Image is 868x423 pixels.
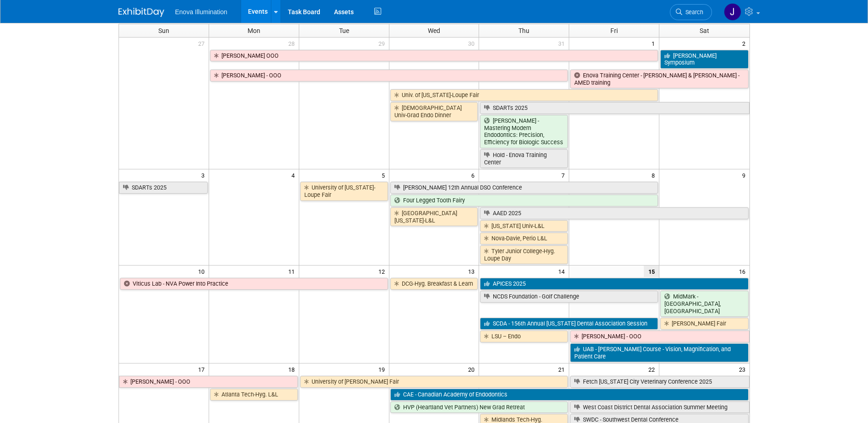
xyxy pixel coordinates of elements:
a: Univ. of [US_STATE]-Loupe Fair [390,89,658,101]
a: MidMark - [GEOGRAPHIC_DATA], [GEOGRAPHIC_DATA] [660,291,748,317]
a: [PERSON_NAME] - Mastering Modern Endodontics: Precision, Efficiency for Biologic Success [480,115,568,148]
span: Sat [700,27,709,34]
span: 23 [738,363,749,375]
span: 15 [644,266,659,277]
span: Enova Illumination [175,8,227,16]
a: [US_STATE] Univ-L&L [480,220,568,232]
a: [DEMOGRAPHIC_DATA] Univ-Grad Endo Dinner [390,102,478,121]
span: Thu [518,27,529,34]
span: 3 [200,169,209,181]
span: 16 [738,266,749,277]
a: APICES 2025 [480,278,748,290]
a: University of [US_STATE]-Loupe Fair [300,182,388,201]
span: Wed [428,27,440,34]
a: Hold - Enova Training Center [480,149,568,168]
a: LSU – Endo [480,331,568,342]
a: SCDA - 156th Annual [US_STATE] Dental Association Session [480,318,658,330]
span: Search [682,9,703,16]
a: AAED 2025 [480,207,748,219]
a: [PERSON_NAME] OOO [210,50,658,62]
span: 10 [197,266,209,277]
span: 17 [197,363,209,375]
a: DCG-Hyg. Breakfast & Learn [390,278,478,290]
a: Fetch [US_STATE] City Veterinary Conference 2025 [570,376,749,388]
a: [PERSON_NAME] - OOO [210,70,568,81]
span: 5 [381,169,389,181]
a: [PERSON_NAME] Fair [660,318,748,330]
span: 21 [557,363,569,375]
a: University of [PERSON_NAME] Fair [300,376,568,388]
span: 30 [467,38,479,49]
a: Tyler Junior College-Hyg. Loupe Day [480,245,568,264]
a: Atlanta Tech-Hyg. L&L [210,389,298,401]
span: 13 [467,266,479,277]
span: 12 [377,266,389,277]
span: 31 [557,38,569,49]
a: Viticus Lab - NVA Power Into Practice [120,278,388,290]
span: 7 [561,169,569,181]
span: 1 [651,38,659,49]
a: SDARTs 2025 [119,182,208,194]
a: [PERSON_NAME] Symposium [660,50,748,69]
span: 18 [287,363,299,375]
span: 22 [647,363,659,375]
span: Mon [248,27,260,34]
img: Janelle Tlusty [724,3,741,21]
span: 14 [557,266,569,277]
span: 28 [287,38,299,49]
a: UAB - [PERSON_NAME] Course - Vision, Magnification, and Patient Care [570,343,748,362]
a: [GEOGRAPHIC_DATA][US_STATE]-L&L [390,207,478,226]
span: 19 [377,363,389,375]
a: Nova-Davie, Perio L&L [480,233,568,244]
a: [PERSON_NAME] - OOO [570,331,749,342]
span: 27 [197,38,209,49]
span: 11 [287,266,299,277]
a: HVP (Heartland Vet Partners) New Grad Retreat [390,401,568,413]
span: 20 [467,363,479,375]
a: [PERSON_NAME] 12th Annual DSO Conference [390,182,658,194]
span: Tue [339,27,349,34]
span: Sun [158,27,169,34]
span: 2 [741,38,749,49]
a: NCDS Foundation - Golf Challenge [480,291,658,303]
a: SDARTs 2025 [480,102,749,114]
a: Search [670,4,712,20]
a: Enova Training Center - [PERSON_NAME] & [PERSON_NAME] - AMED training [570,70,748,88]
span: 4 [291,169,299,181]
span: 8 [651,169,659,181]
a: [PERSON_NAME] - OOO [119,376,298,388]
a: Four Legged Tooth Fairy [390,195,658,206]
span: 6 [470,169,479,181]
span: 29 [377,38,389,49]
span: Fri [610,27,618,34]
span: 9 [741,169,749,181]
a: West Coast District Dental Association Summer Meeting [570,401,749,413]
a: CAE - Canadian Academy of Endodontics [390,389,749,401]
img: ExhibitDay [119,8,164,17]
